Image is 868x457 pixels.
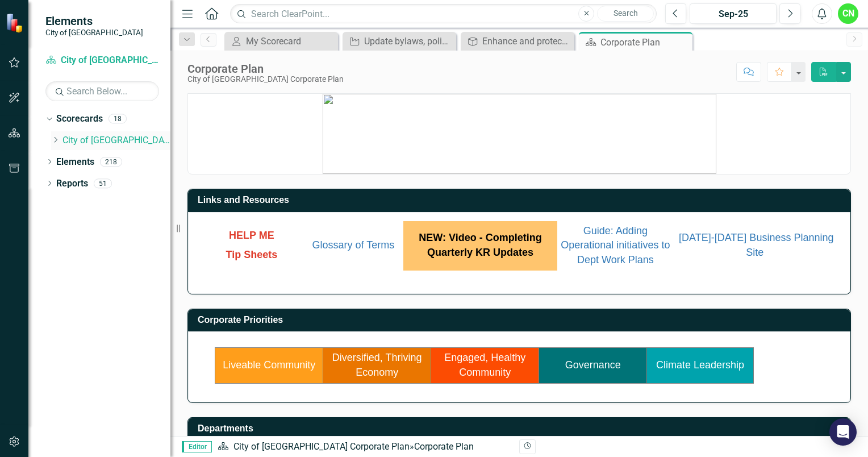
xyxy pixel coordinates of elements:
[223,359,315,371] a: Liveable Community
[332,352,422,378] a: Diversified, Thriving Economy
[187,63,344,75] div: Corporate Plan
[56,177,88,190] a: Reports
[62,134,170,147] a: City of [GEOGRAPHIC_DATA] Corporate Plan
[218,441,511,454] div: »
[233,441,410,452] a: City of [GEOGRAPHIC_DATA] Corporate Plan
[444,352,525,378] a: Engaged, Healthy Community
[182,441,212,452] span: Editor
[419,232,541,258] span: NEW: Video - Completing Quarterly KR Updates
[45,54,159,67] a: City of [GEOGRAPHIC_DATA] Corporate Plan
[226,249,277,260] span: Tip Sheets
[94,178,112,188] div: 51
[597,6,654,22] button: Search
[829,418,857,446] div: Open Intercom Messenger
[198,423,845,434] h3: Departments
[227,34,335,48] a: My Scorecard
[230,4,657,24] input: Search ClearPoint...
[229,230,274,241] span: HELP ME
[246,34,335,48] div: My Scorecard
[690,3,777,24] button: Sep-25
[198,315,845,325] h3: Corporate Priorities
[45,28,143,37] small: City of [GEOGRAPHIC_DATA]
[614,9,638,18] span: Search
[561,225,670,265] span: Guide: Adding Operational initiatives to Dept Work Plans
[838,3,858,24] button: CN
[561,227,670,265] a: Guide: Adding Operational initiatives to Dept Work Plans
[108,114,127,124] div: 18
[45,14,143,28] span: Elements
[229,231,274,240] a: HELP ME
[656,359,744,371] a: Climate Leadership
[694,7,773,21] div: Sep-25
[464,34,571,48] a: Enhance and protect the health of our natural environment
[482,34,571,48] div: Enhance and protect the health of our natural environment
[45,81,159,101] input: Search Below...
[226,251,277,260] a: Tip Sheets
[187,75,344,84] div: City of [GEOGRAPHIC_DATA] Corporate Plan
[565,359,621,371] a: Governance
[600,35,690,49] div: Corporate Plan
[345,34,453,48] a: Update bylaws, policies and the OCP to reflect the direction of the Urban Forest Management Strat...
[419,234,541,257] a: NEW: Video - Completing Quarterly KR Updates
[679,232,833,258] a: [DATE]-[DATE] Business Planning Site
[414,441,474,452] div: Corporate Plan
[100,157,122,167] div: 218
[312,239,394,251] a: Glossary of Terms
[198,195,845,205] h3: Links and Resources
[56,113,103,126] a: Scorecards
[6,13,26,33] img: ClearPoint Strategy
[56,156,94,169] a: Elements
[364,34,453,48] div: Update bylaws, policies and the OCP to reflect the direction of the Urban Forest Management Strat...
